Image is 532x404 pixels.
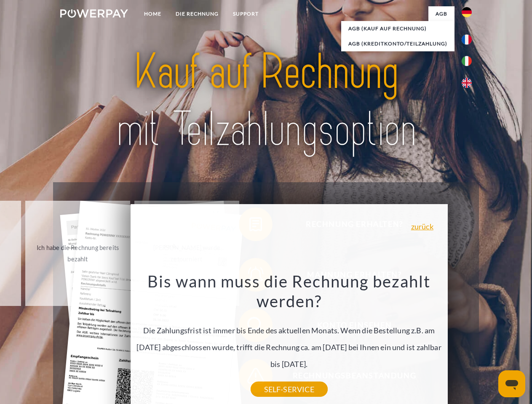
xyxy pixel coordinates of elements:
[428,6,454,21] a: agb
[251,382,328,397] a: SELF-SERVICE
[411,223,433,230] a: zurück
[168,6,226,21] a: DIE RECHNUNG
[135,271,443,311] h3: Bis wann muss die Rechnung bezahlt werden?
[226,6,266,21] a: SUPPORT
[462,78,472,88] img: en
[462,35,472,45] img: fr
[498,370,525,397] iframe: Button to launch messaging window
[80,40,452,161] img: title-powerpay_de.svg
[462,7,472,17] img: de
[341,21,454,36] a: AGB (Kauf auf Rechnung)
[135,271,443,389] div: Die Zahlungsfrist ist immer bis Ende des aktuellen Monats. Wenn die Bestellung z.B. am [DATE] abg...
[462,56,472,66] img: it
[60,9,128,18] img: logo-powerpay-white.svg
[341,36,454,51] a: AGB (Kreditkonto/Teilzahlung)
[30,242,125,265] div: Ich habe die Rechnung bereits bezahlt
[137,6,168,21] a: Home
